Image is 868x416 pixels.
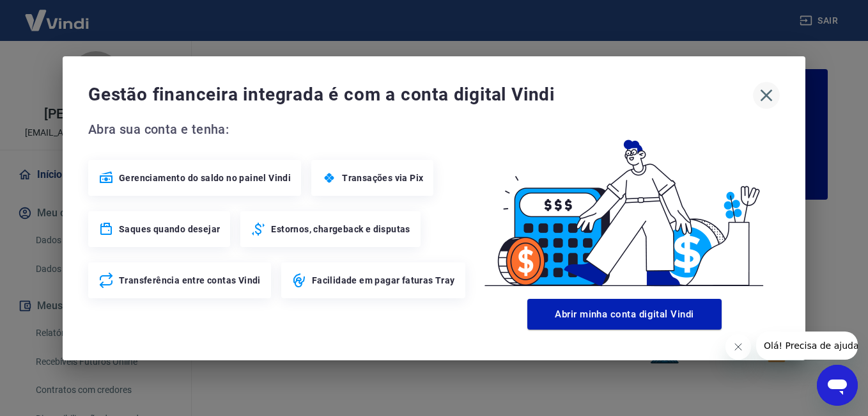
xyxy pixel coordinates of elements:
span: Olá! Precisa de ajuda? [8,9,107,19]
iframe: Botão para abrir a janela de mensagens [817,365,858,406]
span: Gestão financeira integrada é com a conta digital Vindi [88,82,753,108]
span: Abra sua conta e tenha: [88,119,469,140]
button: Abrir minha conta digital Vindi [527,299,722,330]
span: Facilidade em pagar faturas Tray [312,274,455,287]
iframe: Mensagem da empresa [756,332,858,360]
span: Transferência entre contas Vindi [119,274,261,287]
span: Transações via Pix [342,172,423,184]
img: Good Billing [469,119,780,294]
span: Estornos, chargeback e disputas [271,223,410,236]
iframe: Fechar mensagem [725,334,751,360]
span: Gerenciamento do saldo no painel Vindi [119,172,291,184]
span: Saques quando desejar [119,223,220,236]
